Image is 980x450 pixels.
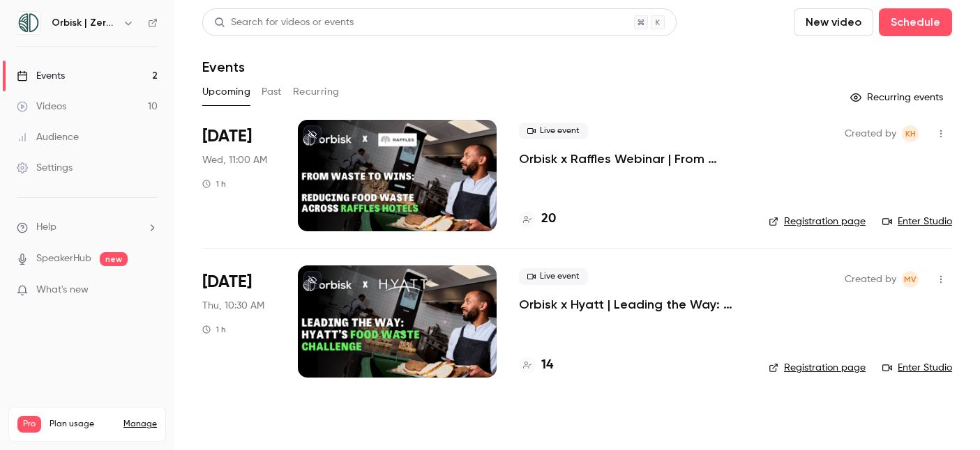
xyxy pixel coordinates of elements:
[519,210,556,228] a: 20
[202,81,250,103] button: Upcoming
[202,178,226,189] div: 1 h
[519,268,588,285] span: Live event
[541,356,553,375] h4: 14
[202,324,226,335] div: 1 h
[141,284,158,297] iframe: Noticeable Trigger
[844,86,952,109] button: Recurring events
[36,220,56,235] span: Help
[519,150,746,167] a: Orbisk x Raffles Webinar | From Waste to Wins: Reducing Food Waste Across Raffles Hotels
[845,271,896,288] span: Created by
[794,8,873,36] button: New video
[52,16,117,30] h6: Orbisk | Zero Food Waste
[36,283,89,297] span: What's new
[202,125,252,148] span: [DATE]
[519,296,746,313] a: Orbisk x Hyatt | Leading the Way: Hyatt’s Food Waste Challenge
[17,69,65,83] div: Events
[17,130,79,144] div: Audience
[202,299,264,313] span: Thu, 10:30 AM
[214,15,354,30] div: Search for videos or events
[902,125,919,142] span: Kristie Habraken
[50,419,115,430] span: Plan usage
[17,12,40,34] img: Orbisk | Zero Food Waste
[17,220,158,235] li: help-dropdown-opener
[769,215,866,228] a: Registration page
[202,59,245,75] h1: Events
[202,153,267,167] span: Wed, 11:00 AM
[17,161,73,175] div: Settings
[519,123,588,139] span: Live event
[17,100,66,114] div: Videos
[904,271,917,288] span: MV
[202,265,276,377] div: Oct 16 Thu, 10:30 AM (Europe/Amsterdam)
[882,361,952,375] a: Enter Studio
[100,252,128,266] span: new
[123,419,157,430] a: Manage
[541,210,556,228] h4: 20
[845,125,896,142] span: Created by
[293,81,340,103] button: Recurring
[882,215,952,228] a: Enter Studio
[262,81,282,103] button: Past
[902,271,919,288] span: Mariniki Vasileiou
[879,8,952,36] button: Schedule
[202,271,252,293] span: [DATE]
[202,120,276,231] div: Oct 15 Wed, 11:00 AM (Europe/Amsterdam)
[769,361,866,375] a: Registration page
[905,125,916,142] span: KH
[36,251,91,266] a: SpeakerHub
[17,416,41,433] span: Pro
[519,356,553,375] a: 14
